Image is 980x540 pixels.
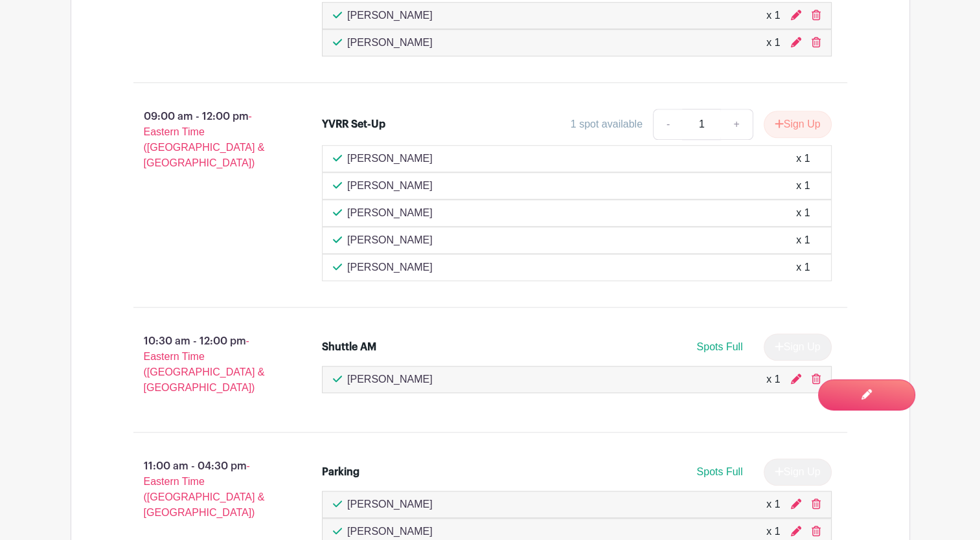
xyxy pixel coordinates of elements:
p: [PERSON_NAME] [347,372,433,387]
p: [PERSON_NAME] [347,232,433,248]
p: 09:00 am - 12:00 pm [113,104,302,176]
div: 1 spot available [571,117,643,132]
div: x 1 [766,372,780,387]
div: Parking [322,464,359,480]
span: - Eastern Time ([GEOGRAPHIC_DATA] & [GEOGRAPHIC_DATA]) [144,335,265,393]
div: x 1 [796,232,810,248]
span: - Eastern Time ([GEOGRAPHIC_DATA] & [GEOGRAPHIC_DATA]) [144,460,265,518]
p: [PERSON_NAME] [347,497,433,512]
div: x 1 [796,205,810,221]
p: [PERSON_NAME] [347,260,433,275]
p: 10:30 am - 12:00 pm [113,328,302,401]
p: [PERSON_NAME] [347,205,433,221]
div: x 1 [766,35,780,51]
div: x 1 [766,497,780,512]
a: - [653,109,683,140]
p: [PERSON_NAME] [347,35,433,51]
div: Shuttle AM [322,339,376,355]
div: x 1 [796,260,810,275]
div: x 1 [766,8,780,23]
span: - Eastern Time ([GEOGRAPHIC_DATA] & [GEOGRAPHIC_DATA]) [144,111,265,168]
p: [PERSON_NAME] [347,151,433,166]
div: x 1 [796,178,810,194]
a: + [720,109,753,140]
div: YVRR Set-Up [322,117,385,132]
span: Spots Full [696,341,742,352]
div: x 1 [796,151,810,166]
span: Spots Full [696,466,742,477]
p: [PERSON_NAME] [347,178,433,194]
p: [PERSON_NAME] [347,8,433,23]
p: [PERSON_NAME] [347,524,433,539]
div: x 1 [766,524,780,539]
button: Sign Up [764,111,832,138]
p: 11:00 am - 04:30 pm [113,453,302,526]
